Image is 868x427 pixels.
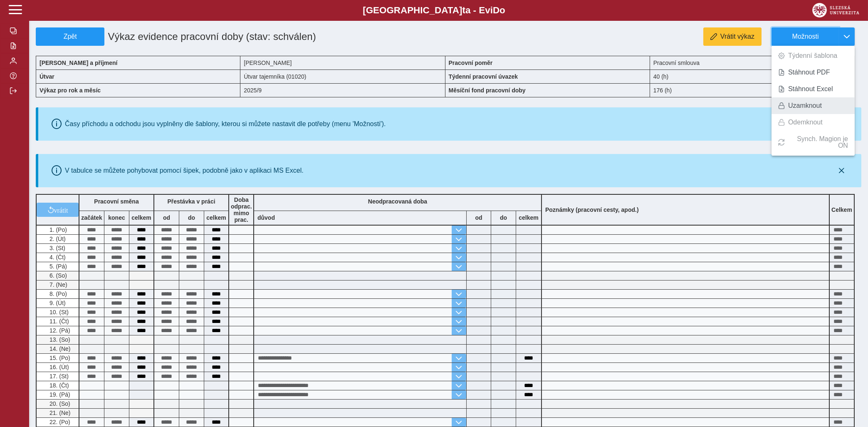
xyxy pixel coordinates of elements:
[104,214,129,221] b: konec
[129,214,153,221] b: celkem
[48,345,71,352] span: 14. (Ne)
[36,27,104,46] button: Zpět
[500,5,505,15] span: o
[65,167,304,174] div: V tabulce se můžete pohybovat pomocí šipek, podobně jako v aplikaci MS Excel.
[231,196,252,223] b: Doba odprac. mimo prac.
[48,226,67,233] span: 1. (Po)
[154,214,179,221] b: od
[40,60,117,66] b: [PERSON_NAME] a příjmení
[831,206,852,213] b: Celkem
[779,33,832,40] span: Možnosti
[40,33,101,40] span: Zpět
[720,33,754,40] span: Vrátit výkaz
[48,254,66,261] span: 4. (Čt)
[650,70,855,83] div: 40 (h)
[48,364,69,370] span: 16. (Út)
[467,214,491,221] b: od
[788,69,830,76] span: Stáhnout PDF
[48,309,69,315] span: 10. (St)
[48,245,65,251] span: 3. (St)
[40,87,101,94] b: Výkaz pro rok a měsíc
[179,214,204,221] b: do
[516,214,541,221] b: celkem
[48,336,70,343] span: 13. (So)
[240,70,445,83] div: Útvar tajemníka (01020)
[703,27,762,46] button: Vrátit výkaz
[493,5,500,15] span: D
[48,391,70,398] span: 19. (Pá)
[48,281,67,288] span: 7. (Ne)
[54,206,68,213] span: vrátit
[48,236,66,242] span: 2. (Út)
[368,198,427,205] b: Neodpracovaná doba
[542,206,642,213] b: Poznámky (pracovní cesty, apod.)
[257,214,275,221] b: důvod
[812,3,859,17] img: logo_web_su.png
[40,73,54,80] b: Útvar
[240,83,445,97] div: 2025/9
[491,214,516,221] b: do
[240,56,445,70] div: [PERSON_NAME]
[48,382,69,389] span: 18. (Čt)
[650,56,855,70] div: Pracovní smlouva
[48,327,70,334] span: 12. (Pá)
[48,300,66,306] span: 9. (Út)
[449,73,518,80] b: Týdenní pracovní úvazek
[25,5,843,16] b: [GEOGRAPHIC_DATA] a - Evi
[449,87,526,94] b: Měsíční fond pracovní doby
[37,203,79,217] button: vrátit
[104,27,380,46] h1: Výkaz evidence pracovní doby (stav: schválen)
[79,214,104,221] b: začátek
[48,290,67,297] span: 8. (Po)
[650,83,855,97] div: 176 (h)
[788,102,822,109] span: Uzamknout
[65,120,386,128] div: Časy příchodu a odchodu jsou vyplněny dle šablony, kterou si můžete nastavit dle potřeby (menu 'M...
[48,272,67,279] span: 6. (So)
[204,214,228,221] b: celkem
[462,5,465,15] span: t
[48,373,69,380] span: 17. (St)
[772,27,839,46] button: Možnosti
[167,198,215,205] b: Přestávka v práci
[48,410,71,416] span: 21. (Ne)
[94,198,138,205] b: Pracovní směna
[48,318,69,325] span: 11. (Čt)
[48,400,70,407] span: 20. (So)
[48,263,67,270] span: 5. (Pá)
[48,355,70,361] span: 15. (Po)
[449,60,493,66] b: Pracovní poměr
[48,419,70,425] span: 22. (Po)
[788,86,833,92] span: Stáhnout Excel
